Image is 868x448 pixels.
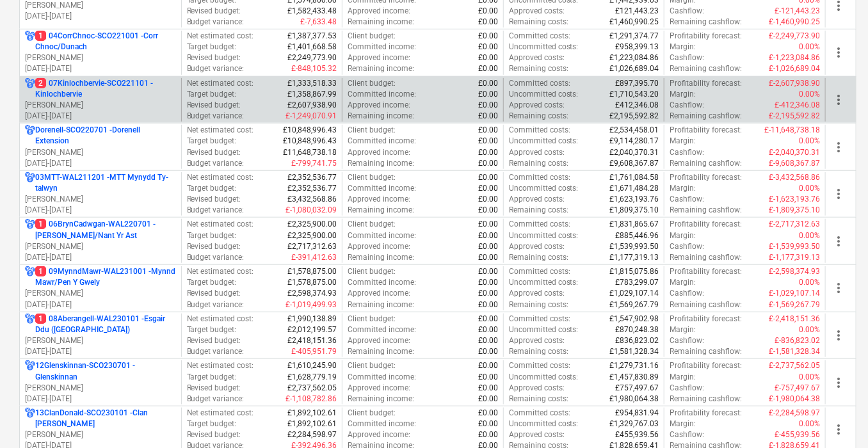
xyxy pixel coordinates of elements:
p: Revised budget : [187,6,241,17]
p: £870,248.38 [615,324,659,335]
p: Budget variance : [187,158,245,169]
p: £0.00 [478,230,498,241]
span: more_vert [831,280,846,296]
p: £2,534,458.01 [609,125,659,136]
div: 12Glenskinnan-SCO230701 -Glenskinnan[PERSON_NAME][DATE]-[DATE] [25,360,176,404]
p: £783,299.07 [615,277,659,288]
p: £0.00 [478,300,498,310]
p: £2,325,900.00 [287,230,337,241]
p: Target budget : [187,230,237,241]
p: 03MTT-WAL211201 - MTT Mynydd Ty-talwyn [35,172,176,194]
p: Remaining costs : [509,63,568,74]
p: [DATE] - [DATE] [25,300,176,310]
p: [DATE] - [DATE] [25,11,176,22]
p: 07Kinlochbervie-SCO221101 - Kinlochbervie [35,78,176,100]
p: [DATE] - [DATE] [25,252,176,263]
p: Cashflow : [670,6,704,17]
p: £0.00 [478,266,498,277]
p: £0.00 [478,277,498,288]
p: Committed costs : [509,78,570,89]
p: £0.00 [478,89,498,100]
p: Net estimated cost : [187,266,254,277]
p: £-1,029,107.14 [769,288,820,299]
span: more_vert [831,45,846,60]
p: £-1,223,084.86 [769,52,820,63]
p: £-1,026,689.04 [769,63,820,74]
p: Approved income : [348,335,410,346]
p: £2,249,773.90 [287,52,337,63]
p: £-2,249,773.90 [769,31,820,42]
p: 0.00% [799,277,820,288]
p: Profitability forecast : [670,31,742,42]
span: 1 [35,314,46,324]
p: Approved costs : [509,194,565,205]
p: £2,012,199.57 [287,324,337,335]
p: Revised budget : [187,241,241,252]
p: £-3,432,568.86 [769,172,820,183]
p: £0.00 [478,6,498,17]
p: £0.00 [478,125,498,136]
div: Project has multi currencies enabled [25,31,35,52]
p: Remaining cashflow : [670,17,742,28]
p: £1,460,990.25 [609,17,659,28]
p: £1,177,319.13 [609,252,659,263]
p: £0.00 [478,111,498,122]
p: £2,418,151.36 [287,335,337,346]
p: Remaining costs : [509,300,568,310]
p: £-1,623,193.76 [769,194,820,205]
p: 06BrynCadwgan-WAL220701 - [PERSON_NAME]/Nant Yr Ast [35,219,176,241]
p: 0.00% [799,89,820,100]
span: more_vert [831,140,846,155]
p: Target budget : [187,136,237,147]
p: Margin : [670,89,696,100]
span: 2 [35,78,46,88]
p: 0.00% [799,324,820,335]
p: £-1,019,499.93 [285,300,337,310]
p: Remaining cashflow : [670,205,742,216]
p: Margin : [670,230,696,241]
p: Cashflow : [670,52,704,63]
div: Project has multi currencies enabled [25,125,35,147]
p: Approved costs : [509,335,565,346]
p: £412,346.08 [615,100,659,111]
p: [DATE] - [DATE] [25,205,176,216]
p: £0.00 [478,219,498,230]
p: £1,623,193.76 [609,194,659,205]
p: Remaining income : [348,300,414,310]
p: Remaining cashflow : [670,111,742,122]
p: £1,569,267.79 [609,300,659,310]
p: Remaining income : [348,111,414,122]
p: Remaining costs : [509,252,568,263]
p: Committed costs : [509,172,570,183]
p: [PERSON_NAME] [25,429,176,440]
p: £836,823.02 [615,335,659,346]
p: £9,114,280.17 [609,136,659,147]
p: £2,325,900.00 [287,219,337,230]
p: Profitability forecast : [670,78,742,89]
p: Revised budget : [187,335,241,346]
p: Net estimated cost : [187,125,254,136]
p: £0.00 [478,63,498,74]
p: Target budget : [187,324,237,335]
p: Target budget : [187,42,237,52]
p: £1,026,689.04 [609,63,659,74]
p: Remaining costs : [509,205,568,216]
p: Approved costs : [509,6,565,17]
p: Committed income : [348,277,416,288]
p: £-2,717,312.63 [769,219,820,230]
span: more_vert [831,328,846,343]
p: £-121,443.23 [775,6,820,17]
p: Client budget : [348,314,396,324]
p: Committed income : [348,89,416,100]
p: Margin : [670,183,696,194]
p: £0.00 [478,241,498,252]
p: Uncommitted costs : [509,183,579,194]
span: more_vert [831,186,846,202]
p: £-391,412.63 [291,252,337,263]
p: £2,598,374.93 [287,288,337,299]
span: 1 [35,219,46,229]
p: [DATE] - [DATE] [25,346,176,357]
div: Project has multi currencies enabled [25,172,35,194]
p: Net estimated cost : [187,172,254,183]
p: £3,432,568.86 [287,194,337,205]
